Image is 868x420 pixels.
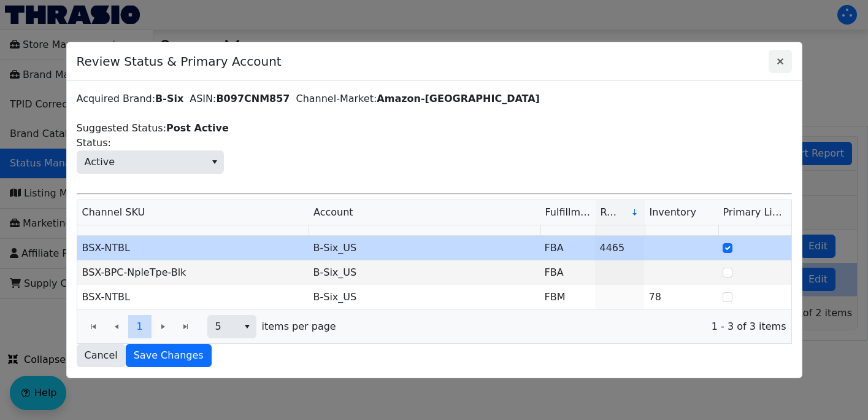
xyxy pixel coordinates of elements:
[77,309,791,343] div: Page 1 of 1
[77,285,309,309] td: BSX-NTBL
[540,285,595,309] td: FBM
[136,319,142,334] span: 1
[309,260,540,285] td: B-Six_US
[769,50,792,73] button: Close
[82,205,145,220] span: Channel SKU
[77,46,769,77] span: Review Status & Primary Account
[650,205,696,220] span: Inventory
[215,319,231,334] span: 5
[205,151,223,173] button: select
[134,348,204,363] span: Save Changes
[595,236,644,260] td: 4465
[77,150,224,174] span: Status:
[85,155,115,169] span: Active
[216,93,290,104] label: B097CNM857
[313,205,353,220] span: Account
[723,243,732,253] input: Select Row
[540,260,595,285] td: FBA
[545,205,591,220] span: Fulfillment
[377,93,540,104] label: Amazon-[GEOGRAPHIC_DATA]
[723,268,732,278] input: Select Row
[540,236,595,260] td: FBA
[166,122,229,134] label: Post Active
[723,206,797,218] span: Primary Listing
[128,315,152,338] button: Page 1
[723,292,732,302] input: Select Row
[644,285,718,309] td: 78
[346,319,786,334] span: 1 - 3 of 3 items
[77,136,111,150] span: Status:
[309,236,540,260] td: B-Six_US
[77,344,126,367] button: Cancel
[238,316,256,338] button: select
[601,205,621,220] span: Revenue
[155,93,183,104] label: B-Six
[126,344,212,367] button: Save Changes
[85,348,118,363] span: Cancel
[207,315,256,338] span: Page size
[309,285,540,309] td: B-Six_US
[262,319,336,334] span: items per page
[77,62,792,367] div: Name: Acquired Brand: ASIN: Channel-Market: Suggested Status:
[77,260,309,285] td: BSX-BPC-NpleTpe-Blk
[77,236,309,260] td: BSX-NTBL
